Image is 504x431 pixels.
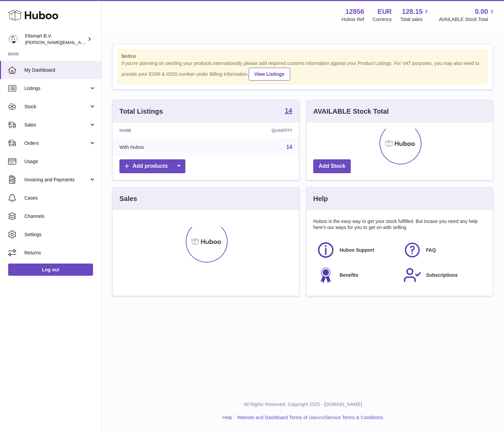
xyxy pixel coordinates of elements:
a: Help [223,415,232,420]
th: Quantity [211,123,299,138]
span: Huboo Support [340,247,374,253]
span: My Dashboard [24,67,96,73]
span: Subscriptions [426,272,458,278]
a: View Listings [249,68,290,81]
a: Service Terms & Conditions [325,415,383,420]
td: With Huboo [113,138,211,156]
span: Usage [24,158,96,165]
p: Huboo is the easy way to get your stock fulfilled. But incase you need any help here's our ways f... [313,218,486,231]
div: If you're planning on sending your products internationally please add required customs informati... [121,60,484,81]
strong: 14 [285,107,292,114]
div: Fitsmart B.V. [25,33,86,46]
div: Currency [373,16,392,23]
a: Website and Dashboard Terms of Use [237,415,317,420]
a: Huboo Support [317,241,396,259]
span: Cases [24,195,96,201]
span: Returns [24,250,96,256]
span: Benefits [340,272,358,278]
span: [PERSON_NAME][EMAIL_ADDRESS][DOMAIN_NAME] [25,40,136,45]
a: 0.00 AVAILABLE Stock Total [439,7,496,23]
span: 128.15 [402,7,422,16]
span: Listings [24,85,89,92]
a: 14 [285,107,292,115]
span: FAQ [426,247,436,253]
span: Stock [24,104,89,110]
span: Settings [24,231,96,238]
th: Name [113,123,211,138]
span: Channels [24,213,96,220]
li: and [235,414,383,421]
a: Add Stock [313,159,351,173]
h3: AVAILABLE Stock Total [313,107,389,116]
a: 14 [286,144,292,150]
span: Sales [24,122,89,128]
span: AVAILABLE Stock Total [439,16,496,23]
a: 128.15 Total sales [400,7,430,23]
h3: Help [313,194,328,203]
h3: Sales [119,194,137,203]
strong: EUR [377,7,392,16]
p: All Rights Reserved. Copyright 2025 - [DOMAIN_NAME] [107,401,499,408]
a: Log out [8,264,93,276]
img: jonathan@leaderoo.com [8,34,18,44]
a: Subscriptions [403,266,483,284]
div: Huboo Ref [342,16,364,23]
span: Orders [24,140,89,146]
strong: Notice [121,53,484,60]
span: 0.00 [475,7,488,16]
strong: 12856 [345,7,364,16]
a: Benefits [317,266,396,284]
h3: Total Listings [119,107,163,116]
span: Total sales [400,16,430,23]
span: Invoicing and Payments [24,177,89,183]
a: FAQ [403,241,483,259]
a: Add products [119,159,185,173]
